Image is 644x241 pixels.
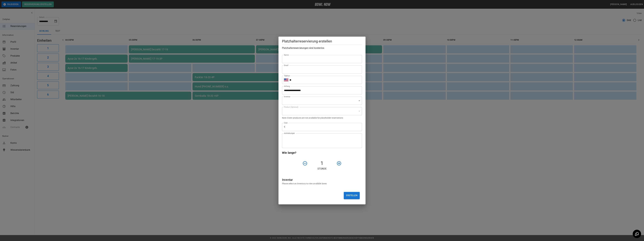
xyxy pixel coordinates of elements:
[282,116,362,119] p: Note: Event products are not available for placeholder reservations
[282,177,362,182] h6: Inventar
[282,107,362,115] div: ​
[282,39,362,44] h5: Platzhalterreservierung erstellen
[284,75,290,77] label: Telefon
[282,86,360,94] input: Choose date, selected date is Sep 30, 2025
[282,167,362,171] p: Stunde
[344,192,360,199] button: Erstellen
[282,182,362,185] p: Please select an inventory to view available lanes
[282,46,362,50] h6: Platzhalterreservierungen sind kostenlos
[282,150,362,155] h6: Wie lange?
[284,78,288,82] button: Select country
[284,85,290,87] label: Anfang
[309,160,335,166] h4: 1
[282,97,362,105] div: ​
[284,125,285,129] p: €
